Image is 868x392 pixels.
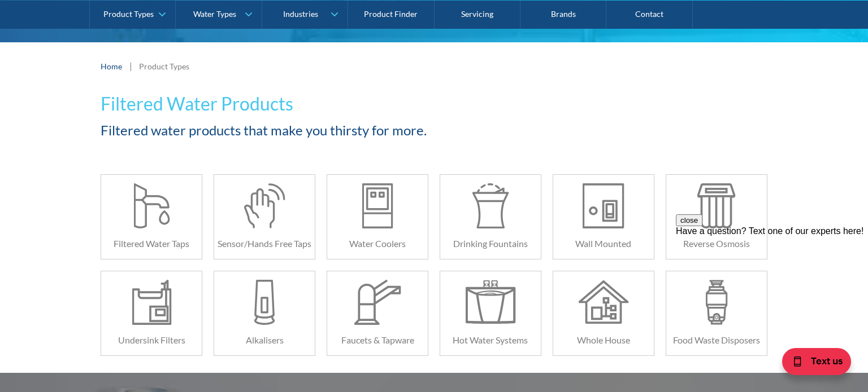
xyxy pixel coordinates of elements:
h2: Filtered water products that make you thirsty for more. [101,120,541,140]
h6: Alkalisers [214,333,315,347]
a: Alkalisers [214,271,315,356]
a: Water Coolers [327,174,428,259]
a: Whole House [553,271,654,356]
a: Home [101,60,122,72]
div: Product Types [103,9,154,19]
a: Hot Water Systems [440,271,541,356]
a: Drinking Fountains [440,174,541,259]
h6: Undersink Filters [101,333,202,347]
h6: Reverse Osmosis [666,237,767,250]
h1: Filtered Water Products [101,90,541,117]
h6: Water Coolers [327,237,428,250]
h6: Drinking Fountains [440,237,541,250]
a: Filtered Water Taps [101,174,202,259]
h6: Whole House [553,333,654,347]
a: Sensor/Hands Free Taps [214,174,315,259]
a: Food Waste Disposers [666,271,767,356]
h6: Filtered Water Taps [101,237,202,250]
h6: Hot Water Systems [440,333,541,347]
h6: Faucets & Tapware [327,333,428,347]
div: | [128,59,133,73]
h6: Food Waste Disposers [666,333,767,347]
div: Product Types [139,60,189,72]
a: Faucets & Tapware [327,271,428,356]
iframe: podium webchat widget prompt [676,214,868,350]
a: Wall Mounted [553,174,654,259]
div: Water Types [193,9,236,19]
a: Reverse Osmosis [666,174,767,259]
h6: Sensor/Hands Free Taps [214,237,315,250]
div: Industries [283,9,318,19]
iframe: podium webchat widget bubble [755,336,868,392]
a: Undersink Filters [101,271,202,356]
h6: Wall Mounted [553,237,654,250]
